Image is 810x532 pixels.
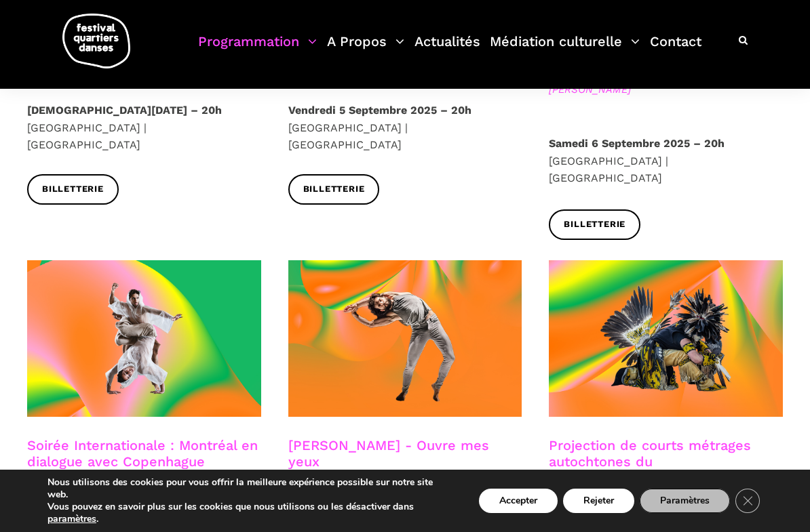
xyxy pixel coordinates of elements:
a: Médiation culturelle [490,30,640,70]
span: Billetterie [42,182,104,197]
p: [GEOGRAPHIC_DATA] | [GEOGRAPHIC_DATA] [549,135,783,187]
h3: Projection de courts métrages autochtones du [GEOGRAPHIC_DATA] [549,437,783,486]
strong: Samedi 6 Septembre 2025 – 20h [549,137,725,150]
p: [GEOGRAPHIC_DATA] | [GEOGRAPHIC_DATA] [288,102,522,154]
button: Accepter [479,489,558,513]
strong: [DEMOGRAPHIC_DATA][DATE] – 20h [27,104,222,117]
a: Contact [650,30,701,70]
span: Billetterie [303,182,365,197]
p: Vous pouvez en savoir plus sur les cookies que nous utilisons ou les désactiver dans . [47,501,452,525]
button: Close GDPR Cookie Banner [735,489,760,513]
a: A Propos [327,30,404,70]
span: Billetterie [564,218,625,232]
p: [GEOGRAPHIC_DATA] | [GEOGRAPHIC_DATA] [27,102,261,154]
button: paramètres [47,513,96,525]
strong: Vendredi 5 Septembre 2025 – 20h [288,104,471,117]
a: Billetterie [549,209,640,240]
a: Billetterie [288,174,380,205]
img: logo-fqd-med [62,14,130,68]
a: Soirée Internationale : Montréal en dialogue avec Copenhague [27,437,258,470]
a: Programmation [198,30,317,70]
button: Paramètres [640,489,730,513]
a: Actualités [414,30,480,70]
button: Rejeter [563,489,634,513]
h3: [PERSON_NAME] - Ouvre mes yeux [288,437,522,471]
a: Billetterie [27,174,119,205]
p: Nous utilisons des cookies pour vous offrir la meilleure expérience possible sur notre site web. [47,476,452,501]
